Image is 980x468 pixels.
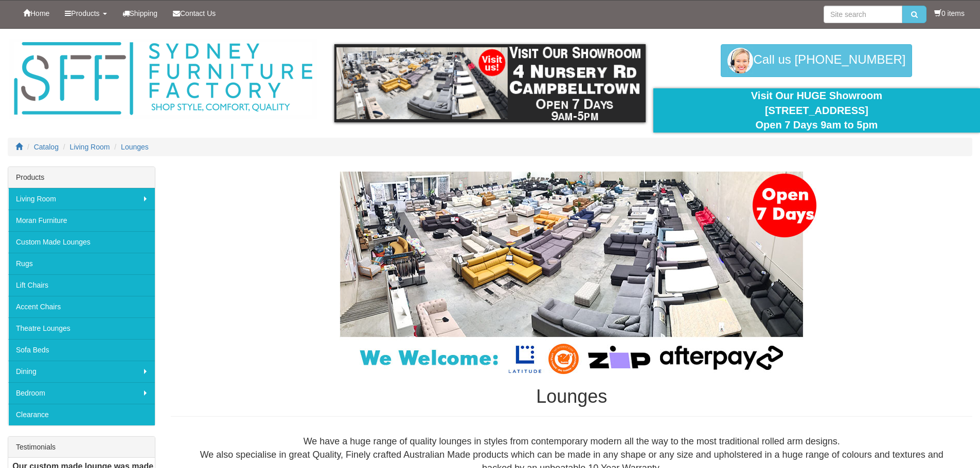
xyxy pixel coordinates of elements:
span: Shipping [130,9,158,17]
a: Dining [8,361,155,382]
a: Catalog [34,143,59,151]
span: Home [30,9,49,17]
a: Shipping [115,1,166,26]
div: Testimonials [8,437,155,458]
a: Living Room [8,188,155,210]
a: Lift Chairs [8,274,155,296]
a: Sofa Beds [8,339,155,361]
a: Accent Chairs [8,296,155,317]
a: Living Room [70,143,110,151]
a: Rugs [8,253,155,274]
span: Products [71,9,99,17]
a: Moran Furniture [8,210,155,231]
a: Products [57,1,114,26]
a: Custom Made Lounges [8,231,155,253]
img: showroom.gif [334,44,646,122]
img: Sydney Furniture Factory [9,39,317,119]
input: Site search [824,6,902,23]
a: Theatre Lounges [8,317,155,339]
span: Contact Us [180,9,216,17]
li: 0 items [934,8,965,18]
a: Home [15,1,57,26]
img: Lounges [314,172,829,376]
div: Products [8,167,155,188]
a: Contact Us [165,1,223,26]
a: Clearance [8,404,155,425]
a: Lounges [121,143,149,151]
h1: Lounges [171,386,972,407]
div: Visit Our HUGE Showroom [STREET_ADDRESS] Open 7 Days 9am to 5pm [661,88,972,133]
a: Bedroom [8,382,155,404]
